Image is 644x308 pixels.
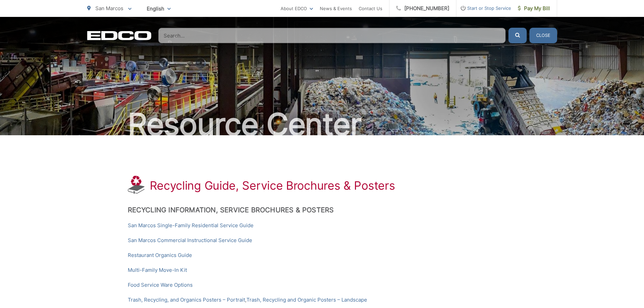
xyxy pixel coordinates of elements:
span: English [142,3,176,15]
a: EDCD logo. Return to the homepage. [87,31,151,40]
a: Trash, Recycling, and Organics Posters – Portrait [128,296,245,304]
input: Search [158,28,506,43]
a: San Marcos Single-Family Residential Service Guide [128,221,254,230]
a: Contact Us [359,4,382,13]
a: News & Events [320,4,352,13]
button: Close [529,28,557,43]
a: Food Service Ware Options [128,281,193,289]
a: San Marcos Commercial Instructional Service Guide [128,236,252,244]
a: Multi-Family Move-In Kit [128,266,187,274]
span: Pay My Bill [518,4,550,13]
a: Restaurant Organics Guide [128,251,192,259]
h2: Resource Center [87,108,557,141]
p: , [128,296,517,304]
span: San Marcos [95,5,123,11]
button: Submit the search query. [508,28,527,43]
h2: Recycling Information, Service Brochures & Posters [128,206,517,214]
a: Trash, Recycling and Organic Posters – Landscape [246,296,367,304]
h1: Recycling Guide, Service Brochures & Posters [150,179,395,192]
a: About EDCO [281,4,313,13]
